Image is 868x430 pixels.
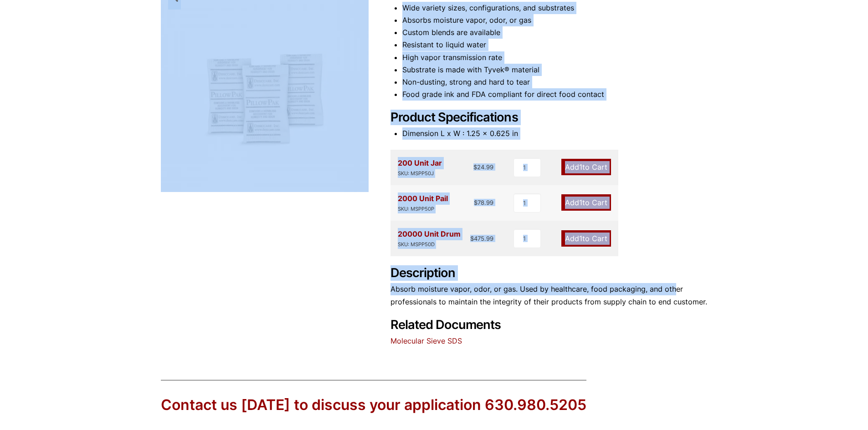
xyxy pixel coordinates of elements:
li: High vapor transmission rate [402,51,708,64]
a: Add1to Cart [561,159,611,175]
span: 1 [579,234,582,243]
li: Food grade ink and FDA compliant for direct food contact [402,88,708,101]
div: SKU: MSPP50P [398,205,448,213]
a: Add1to Cart [561,230,611,247]
span: $ [473,163,477,171]
li: Resistant to liquid water [402,39,708,51]
a: Add1to Cart [561,194,611,211]
div: 2000 Unit Pail [398,192,448,213]
li: Dimension L x W : 1.25 x 0.625 in [402,127,708,140]
div: SKU: MSPP50D [398,240,461,249]
div: 20000 Unit Drum [398,228,461,249]
li: Wide variety sizes, configurations, and substrates [402,2,708,14]
span: $ [470,235,474,242]
a: Molecular Sieve SDS [390,336,462,345]
div: 200 Unit Jar [398,157,442,178]
div: SKU: MSPP50J [398,169,442,178]
p: Absorb moisture vapor, odor, or gas. Used by healthcare, food packaging, and other professionals ... [390,283,708,308]
span: 1 [579,162,582,172]
span: 1 [579,198,582,207]
span: $ [474,199,478,206]
li: Custom blends are available [402,26,708,39]
li: Substrate is made with Tyvek® material [402,64,708,76]
bdi: 24.99 [473,163,493,171]
h2: Product Specifications [390,110,708,125]
bdi: 78.99 [474,199,493,206]
div: Contact us [DATE] to discuss your application 630.980.5205 [161,395,586,415]
li: Non-dusting, strong and hard to tear [402,76,708,88]
li: Absorbs moisture vapor, odor, or gas [402,14,708,26]
bdi: 475.99 [470,235,493,242]
h2: Description [390,266,708,281]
